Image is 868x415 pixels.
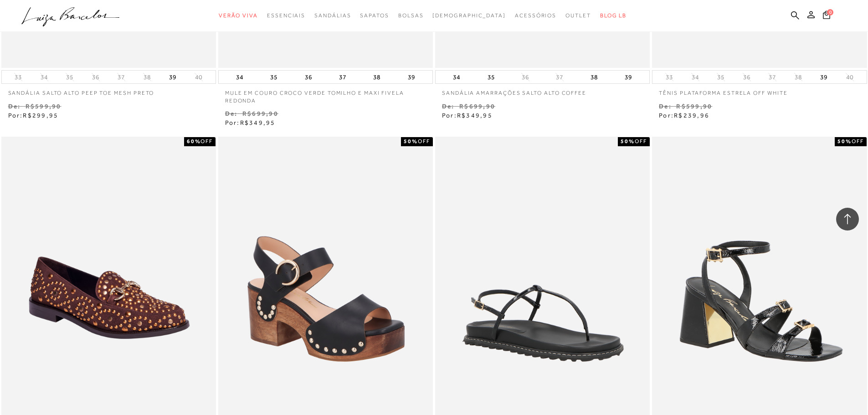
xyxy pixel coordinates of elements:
[192,73,205,82] button: 40
[442,102,455,110] small: De:
[302,71,315,83] button: 36
[459,102,495,110] small: R$699,90
[12,73,25,82] button: 33
[565,12,591,19] span: Outlet
[635,138,647,144] span: OFF
[515,7,556,24] a: categoryNavScreenReaderText
[404,138,418,144] strong: 50%
[8,102,21,110] small: De:
[370,71,383,83] button: 38
[652,84,867,97] a: TÊNIS PLATAFORMA ESTRELA OFF WHITE
[336,71,349,83] button: 37
[187,138,201,144] strong: 60%
[360,12,389,19] span: Sapatos
[621,138,635,144] strong: 50%
[600,7,627,24] a: BLOG LB
[659,102,672,110] small: De:
[267,71,280,83] button: 35
[8,112,59,119] span: Por:
[674,112,709,119] span: R$239,96
[515,12,556,19] span: Acessórios
[588,71,601,83] button: 38
[820,10,833,22] button: 0
[485,71,498,83] button: 35
[457,112,493,119] span: R$349,95
[827,9,833,15] span: 0
[676,102,712,110] small: R$599,90
[442,112,493,119] span: Por:
[432,12,506,19] span: [DEMOGRAPHIC_DATA]
[852,138,864,144] span: OFF
[219,7,258,24] a: categoryNavScreenReaderText
[843,73,856,82] button: 40
[714,73,727,82] button: 35
[1,84,216,97] a: SANDÁLIA SALTO ALTO PEEP TOE MESH PRETO
[38,73,51,82] button: 34
[663,73,676,82] button: 33
[233,71,246,83] button: 34
[360,7,389,24] a: categoryNavScreenReaderText
[267,12,305,19] span: Essenciais
[23,112,58,119] span: R$299,95
[405,71,418,83] button: 39
[225,119,276,126] span: Por:
[432,7,506,24] a: noSubCategoriesText
[398,12,424,19] span: Bolsas
[314,12,351,19] span: Sandálias
[435,84,650,97] a: SANDÁLIA AMARRAÇÕES SALTO ALTO COFFEE
[418,138,430,144] span: OFF
[689,73,702,82] button: 34
[740,73,753,82] button: 36
[225,110,238,117] small: De:
[792,73,805,82] button: 38
[553,73,566,82] button: 37
[200,138,213,144] span: OFF
[659,112,709,119] span: Por:
[398,7,424,24] a: categoryNavScreenReaderText
[240,119,276,126] span: R$349,95
[115,73,128,82] button: 37
[622,71,635,83] button: 39
[89,73,102,82] button: 36
[242,110,278,117] small: R$699,90
[219,12,258,19] span: Verão Viva
[63,73,76,82] button: 35
[837,138,852,144] strong: 50%
[218,84,433,105] a: MULE EM COURO CROCO VERDE TOMILHO E MAXI FIVELA REDONDA
[166,71,179,83] button: 39
[565,7,591,24] a: categoryNavScreenReaderText
[450,71,463,83] button: 34
[600,12,627,19] span: BLOG LB
[817,71,830,83] button: 39
[314,7,351,24] a: categoryNavScreenReaderText
[267,7,305,24] a: categoryNavScreenReaderText
[26,102,62,110] small: R$599,90
[519,73,532,82] button: 36
[766,73,779,82] button: 37
[141,73,154,82] button: 38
